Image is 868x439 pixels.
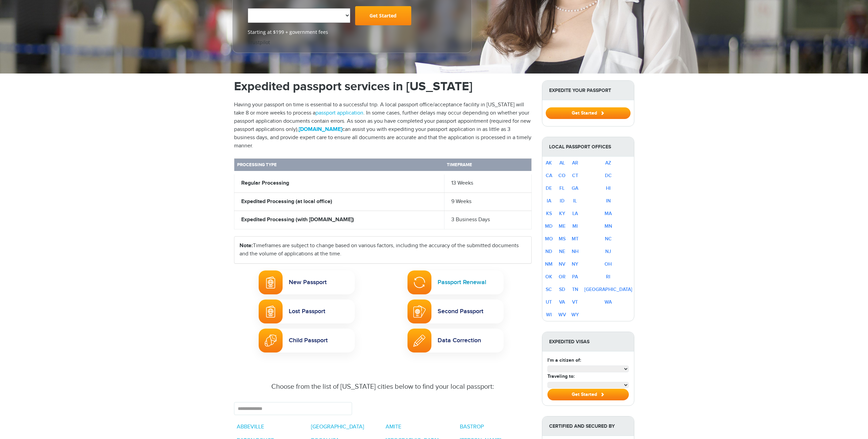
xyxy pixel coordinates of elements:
[299,126,342,133] a: [DOMAIN_NAME]
[546,107,631,119] button: Get Started
[559,261,565,267] a: NV
[547,389,629,400] button: Get Started
[460,424,484,430] a: BASTROP
[546,160,552,166] a: AK
[572,223,578,229] a: MI
[413,335,425,347] img: Passport Name Change
[259,300,355,323] a: Lost PassportLost Passport
[559,249,565,254] a: NE
[573,198,577,204] a: IL
[559,299,565,305] a: VA
[264,334,277,347] img: Child Passport
[237,424,264,430] a: ABBEVILLE
[239,242,253,249] strong: Note:
[605,299,612,305] a: WA
[572,211,578,216] a: LA
[605,236,612,242] a: NC
[386,424,401,430] a: AMITE
[545,261,553,267] a: NM
[605,173,612,178] a: DC
[248,39,270,45] a: Trustpilot
[315,110,363,116] a: passport application
[546,211,552,216] a: KS
[547,373,574,380] label: Traveling to:
[444,192,531,211] td: 9 Weeks
[558,173,566,178] a: CO
[605,160,611,166] a: AZ
[241,180,289,186] strong: Regular Processing
[239,382,527,392] div: Choose from the list of [US_STATE] cities below to find your local passport:
[546,312,552,318] a: WI
[558,312,566,318] a: WV
[542,81,634,100] strong: Expedite Your Passport
[572,299,578,305] a: VT
[545,223,553,229] a: MD
[241,216,354,223] strong: Expedited Processing (with [DOMAIN_NAME])
[605,211,612,216] a: MA
[572,160,578,166] a: AR
[444,211,531,229] td: 3 Business Days
[266,305,275,318] img: Lost Passport
[547,357,581,364] label: I'm a citizen of:
[559,211,565,216] a: KY
[605,223,612,229] a: MN
[542,137,634,157] strong: Local Passport Offices
[234,237,531,263] div: Timeframes are subject to change based on various factors, including the accuracy of the submitte...
[546,110,631,116] a: Get Started
[572,274,578,280] a: PA
[266,276,275,289] img: New Passport
[572,249,579,254] a: NH
[407,270,504,294] a: Passport RenewalPassport Renewal
[546,299,552,305] a: UT
[560,198,565,204] a: ID
[444,158,531,173] th: Timeframe
[413,305,426,318] img: Second Passport
[259,329,355,352] a: Child PassportChild Passport
[572,287,578,292] a: TN
[606,198,611,204] a: IN
[542,416,634,436] strong: Certified and Secured by
[545,274,552,280] a: OK
[407,329,504,352] a: Passport Name ChangeData Correction
[605,249,611,254] a: NJ
[571,312,579,318] a: WY
[248,29,456,36] span: Starting at $199 + government fees
[559,236,566,242] a: MS
[559,185,565,191] a: FL
[559,274,566,280] a: OR
[444,173,531,192] td: 13 Weeks
[572,236,579,242] a: MT
[234,101,532,150] p: Having your passport on time is essential to a successful trip. A local passport office/acceptanc...
[606,274,610,280] a: RI
[542,332,634,351] strong: Expedited Visas
[259,270,355,294] a: New PassportNew Passport
[413,276,426,289] img: Passport Renewal
[234,80,532,93] h1: Expedited passport services in [US_STATE]
[311,424,364,430] a: [GEOGRAPHIC_DATA]
[559,223,566,229] a: ME
[559,160,565,166] a: AL
[584,287,632,292] a: [GEOGRAPHIC_DATA]
[547,198,551,204] a: IA
[606,185,611,191] a: HI
[572,261,578,267] a: NY
[546,287,552,292] a: SC
[234,158,444,173] th: Processing Type
[545,249,552,254] a: ND
[545,236,553,242] a: MO
[605,261,612,267] a: OH
[355,6,411,25] a: Get Started
[407,300,504,323] a: Second PassportSecond Passport
[559,287,565,292] a: SD
[572,185,578,191] a: GA
[546,185,552,191] a: DE
[546,173,552,178] a: CA
[572,173,578,178] a: CT
[241,198,332,205] strong: Expedited Processing (at local office)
